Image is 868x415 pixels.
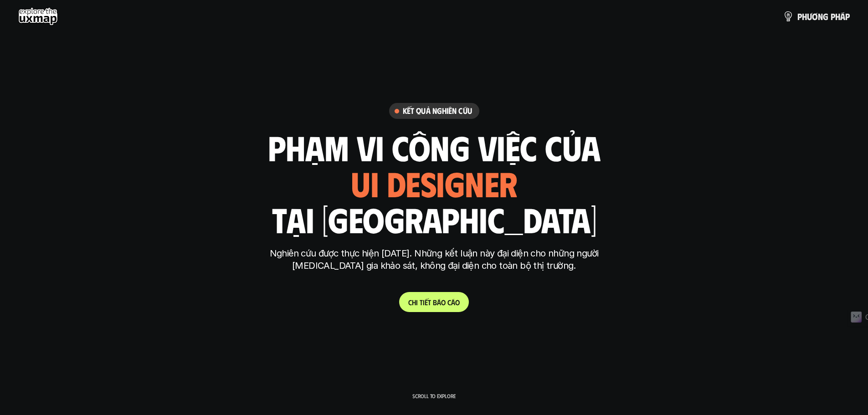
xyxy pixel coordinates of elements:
[797,11,802,21] span: p
[835,11,840,21] span: h
[408,298,412,307] span: C
[428,298,431,307] span: t
[831,11,835,21] span: p
[451,298,455,307] span: á
[399,292,469,312] a: Chitiếtbáocáo
[845,11,850,21] span: p
[802,11,807,21] span: h
[263,247,605,272] p: Nghiên cứu được thực hiện [DATE]. Những kết luận này đại diện cho những người [MEDICAL_DATA] gia ...
[268,128,601,166] h1: phạm vi công việc của
[807,11,812,21] span: ư
[818,11,823,21] span: n
[823,11,828,21] span: g
[783,7,850,26] a: phươngpháp
[272,200,596,238] h1: tại [GEOGRAPHIC_DATA]
[412,393,456,399] p: Scroll to explore
[447,298,451,307] span: c
[455,298,460,307] span: o
[416,298,418,307] span: i
[423,298,425,307] span: i
[403,106,472,116] h6: Kết quả nghiên cứu
[420,298,423,307] span: t
[425,298,428,307] span: ế
[840,11,845,21] span: á
[433,298,437,307] span: b
[412,298,416,307] span: h
[437,298,441,307] span: á
[441,298,446,307] span: o
[812,11,818,21] span: ơ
